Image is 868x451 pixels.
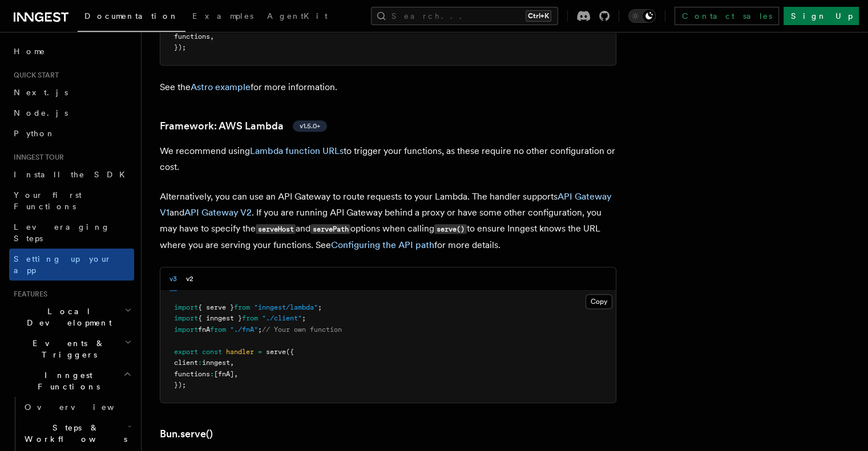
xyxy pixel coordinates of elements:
[262,326,342,334] span: // Your own function
[214,370,234,378] span: [fnA]
[14,129,55,138] span: Python
[242,314,258,322] span: from
[258,348,262,356] span: =
[198,359,202,367] span: :
[14,46,46,57] span: Home
[230,359,234,367] span: ,
[784,7,859,25] a: Sign Up
[20,417,134,449] button: Steps & Workflows
[14,254,112,275] span: Setting up your app
[20,397,134,417] a: Overview
[254,303,318,311] span: "inngest/lambda"
[14,170,132,179] span: Install the SDK
[191,82,251,92] a: Astro example
[586,294,612,309] button: Copy
[202,359,230,367] span: inngest
[230,326,258,334] span: "./fnA"
[78,3,185,32] a: Documentation
[9,153,64,162] span: Inngest tour
[9,365,134,397] button: Inngest Functions
[14,222,110,243] span: Leveraging Steps
[267,11,328,21] span: AgentKit
[174,303,198,311] span: import
[160,426,213,442] a: Bun.serve()
[210,32,214,40] span: ,
[174,314,198,322] span: import
[14,190,82,211] span: Your first Functions
[9,290,47,299] span: Features
[174,381,186,389] span: });
[160,143,616,175] p: We recommend using to trigger your functions, as these require no other configuration or cost.
[210,326,226,334] span: from
[174,326,198,334] span: import
[302,314,306,322] span: ;
[198,326,210,334] span: fnA
[174,43,186,51] span: });
[9,306,124,328] span: Local Development
[160,191,612,218] a: API Gateway V1
[434,224,466,234] code: serve()
[186,267,193,291] button: v2
[9,369,123,392] span: Inngest Functions
[14,88,68,97] span: Next.js
[198,314,242,322] span: { inngest }
[9,249,134,281] a: Setting up your app
[9,185,134,217] a: Your first Functions
[9,123,134,144] a: Python
[84,11,179,21] span: Documentation
[198,303,234,311] span: { serve }
[9,164,134,185] a: Install the SDK
[318,303,322,311] span: ;
[9,333,134,365] button: Events & Triggers
[160,189,616,253] p: Alternatively, you can use an API Gateway to route requests to your Lambda. The handler supports ...
[234,370,238,378] span: ,
[310,224,350,234] code: servePath
[675,7,779,25] a: Contact sales
[14,108,68,117] span: Node.js
[160,79,616,95] p: See the for more information.
[371,7,558,25] button: Search...Ctrl+K
[192,11,253,21] span: Examples
[526,10,551,22] kbd: Ctrl+K
[9,217,134,249] a: Leveraging Steps
[300,121,320,131] span: v1.5.0+
[160,118,327,134] a: Framework: AWS Lambdav1.5.0+
[331,239,434,250] a: Configuring the API path
[20,422,127,445] span: Steps & Workflows
[9,338,124,360] span: Events & Triggers
[258,326,262,334] span: ;
[250,145,344,156] a: Lambda function URLs
[226,348,254,356] span: handler
[174,32,210,40] span: functions
[9,301,134,333] button: Local Development
[184,207,252,218] a: API Gateway V2
[169,267,177,291] button: v3
[9,82,134,103] a: Next.js
[266,348,286,356] span: serve
[174,370,210,378] span: functions
[9,41,134,62] a: Home
[260,3,334,31] a: AgentKit
[25,403,142,412] span: Overview
[9,103,134,123] a: Node.js
[234,303,250,311] span: from
[262,314,302,322] span: "./client"
[256,224,296,234] code: serveHost
[628,9,656,23] button: Toggle dark mode
[9,71,59,80] span: Quick start
[185,3,260,31] a: Examples
[174,359,198,367] span: client
[286,348,294,356] span: ({
[174,348,198,356] span: export
[210,370,214,378] span: :
[202,348,222,356] span: const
